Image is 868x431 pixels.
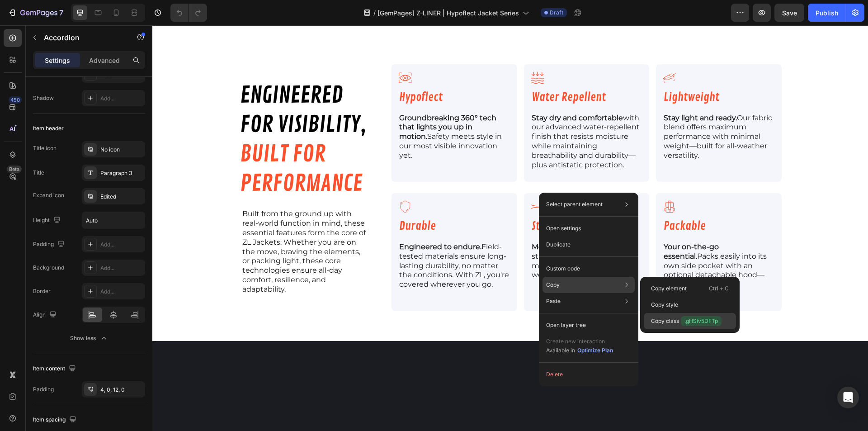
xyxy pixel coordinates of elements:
p: Custom code [546,265,580,273]
div: Edited [100,193,143,201]
div: Beta [7,166,22,173]
span: Save [782,9,797,17]
div: Item spacing [33,414,78,426]
h2: Durable [246,193,358,209]
h2: Stretchable [378,193,491,209]
div: 4, 0, 12, 0 [100,386,143,394]
div: Background [33,264,64,272]
div: Padding [33,238,66,251]
strong: Engineered to endure. [247,217,329,226]
p: Create new interaction [546,337,613,346]
div: Border [33,287,51,295]
p: Duplicate [546,241,571,249]
div: Shadow [33,94,54,102]
div: Add... [100,241,143,249]
div: Add... [100,95,143,103]
p: Copy class [651,316,722,326]
strong: Move freely and naturally. [379,217,471,226]
div: Expand icon [33,191,64,199]
div: Optimize Plan [577,346,613,355]
h2: Lightweight [510,64,623,81]
iframe: To enrich screen reader interactions, please activate Accessibility in Grammarly extension settings [152,25,868,431]
h2: Water Repellent [378,64,491,81]
span: with our advanced water-repellent finish that resists moisture while maintaining breathability an... [379,88,487,144]
p: Advanced [89,56,120,65]
p: Settings [45,56,70,65]
p: Open settings [546,224,581,232]
h2: Hypoflect [246,64,358,81]
span: / [373,8,376,18]
p: Copy element [651,284,687,293]
button: Optimize Plan [577,346,613,355]
div: Padding [33,385,54,393]
span: Packs easily into its own side pocket with an optional detachable hood—perfect for travel and adv... [511,217,614,273]
div: Undo/Redo [170,4,207,22]
div: 450 [9,96,22,104]
span: Our fabric blend offers maximum performance with minimal weight—built for all-weather versatility. [511,88,620,134]
p: Open layer tree [546,321,586,329]
span: Field-tested materials ensure long-lasting durability, no matter the conditions. With ZL, you're ... [247,217,357,263]
strong: Groundbreaking 360° tech that lights you up in motion. [247,88,344,116]
button: Delete [542,366,635,383]
span: Safety meets style in our most visible innovation yet. [247,88,349,134]
div: Add... [100,288,143,296]
button: Save [774,4,804,22]
p: Ctrl + C [709,284,729,293]
div: Item header [33,124,64,133]
p: Copy style [651,301,678,309]
strong: Your on-the-go essential. [511,217,566,235]
div: Title [33,169,44,177]
strong: Stay light and ready. [511,88,585,97]
div: Publish [816,8,838,18]
div: Item content [33,363,78,375]
span: [GemPages] Z-LINER | Hypoflect Jacket Series [377,8,519,18]
button: Show less [33,330,145,346]
div: Open Intercom Messenger [837,387,859,408]
p: Select parent element [546,200,603,208]
div: Paragraph 3 [100,169,143,177]
div: Align [33,309,58,321]
div: Show less [70,334,108,343]
p: Paste [546,297,561,305]
strong: Stay dry and comfortable [379,88,471,97]
p: 7 [59,7,63,18]
button: Publish [808,4,846,22]
button: 7 [4,4,67,22]
span: Our stretch fabric supports full mobility, even during intense workouts. [379,217,485,254]
h2: Packable [510,193,623,209]
span: Draft [550,9,563,17]
p: Accordion [44,32,121,43]
div: No icon [100,146,143,154]
input: Auto [82,212,145,228]
div: Title icon [33,144,57,152]
p: Copy [546,281,560,289]
span: Available in [546,347,575,354]
div: Add... [100,264,143,272]
div: Height [33,214,62,227]
span: .gHSiv5DFTp [681,316,722,326]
